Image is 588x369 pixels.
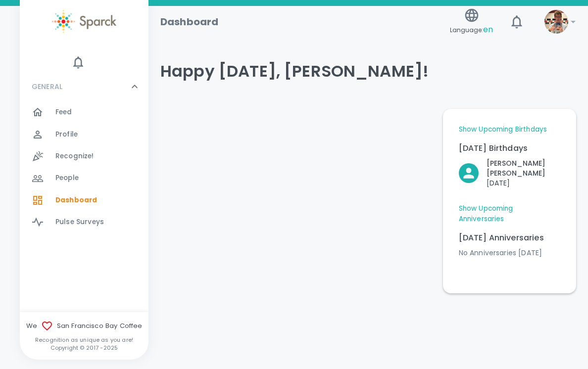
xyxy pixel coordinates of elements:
[20,344,148,352] p: Copyright © 2017 - 2025
[55,173,79,183] span: People
[459,125,547,135] a: Show Upcoming Birthdays
[483,24,493,35] span: en
[20,124,148,145] a: Profile
[459,248,560,258] p: No Anniversaries [DATE]
[20,72,148,101] div: GENERAL
[459,158,560,188] button: Click to Recognize!
[20,320,148,332] span: We San Francisco Bay Coffee
[544,10,568,34] img: Picture of Davis
[446,4,497,40] button: Language:en
[55,130,78,139] span: Profile
[20,167,148,189] a: People
[20,336,148,344] p: Recognition as unique as you are!
[487,178,560,188] p: [DATE]
[459,232,560,244] p: [DATE] Anniversaries
[160,14,218,30] h1: Dashboard
[451,150,560,188] div: Click to Recognize!
[55,107,72,117] span: Feed
[20,189,148,211] a: Dashboard
[459,142,560,154] p: [DATE] Birthdays
[20,101,148,237] div: GENERAL
[55,195,97,205] span: Dashboard
[20,145,148,167] a: Recognize!
[160,61,576,81] h4: Happy [DATE], [PERSON_NAME]!
[450,23,493,37] span: Language:
[20,211,148,233] a: Pulse Surveys
[459,204,560,224] a: Show Upcoming Anniversaries
[55,151,94,161] span: Recognize!
[32,82,62,92] p: GENERAL
[52,10,116,33] img: Sparck logo
[20,101,148,123] a: Feed
[20,10,148,33] a: Sparck logo
[487,158,560,178] p: [PERSON_NAME] [PERSON_NAME]
[55,217,104,227] span: Pulse Surveys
